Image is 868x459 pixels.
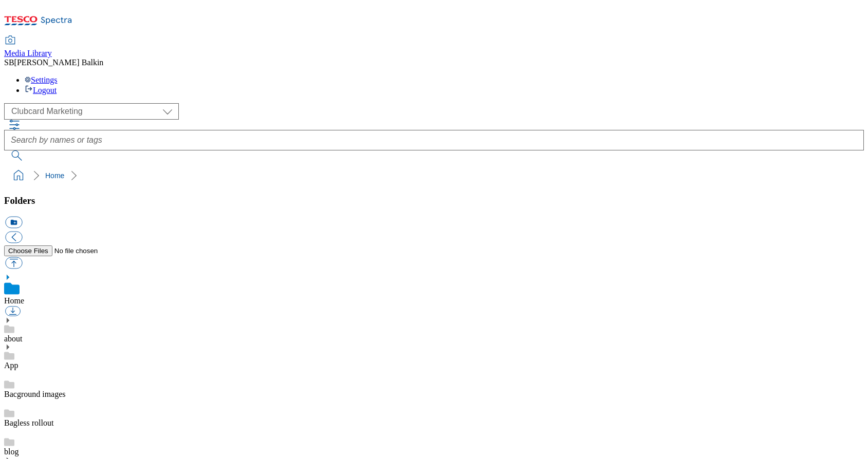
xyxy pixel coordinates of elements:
[4,390,66,398] a: Bacground images
[14,58,104,67] span: [PERSON_NAME] Balkin
[4,166,864,185] nav: breadcrumb
[4,130,864,150] input: Search by names or tags
[4,296,24,305] a: Home
[4,36,52,58] a: Media Library
[4,49,52,58] span: Media Library
[4,418,53,427] a: Bagless rollout
[4,447,19,456] a: blog
[4,195,864,206] h3: Folders
[4,58,14,67] span: SB
[25,86,57,94] a: Logout
[10,167,27,184] a: home
[25,75,58,84] a: Settings
[4,361,19,370] a: App
[4,334,23,343] a: about
[45,171,64,180] a: Home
